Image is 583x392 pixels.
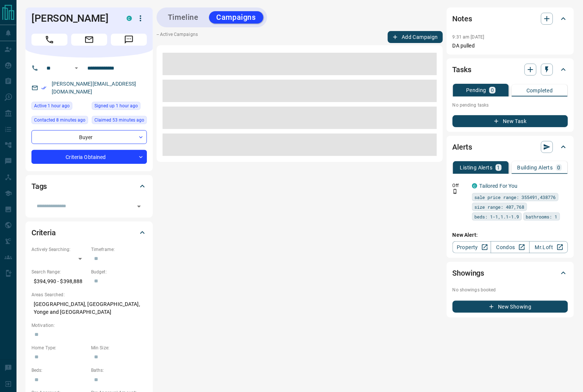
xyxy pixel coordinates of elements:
[111,34,147,46] span: Message
[94,102,138,110] span: Signed up 1 hour ago
[34,102,70,110] span: Active 1 hour ago
[558,165,561,170] p: 0
[460,165,493,170] p: Listing Alerts
[472,183,477,189] div: condos.ca
[31,12,115,24] h1: [PERSON_NAME]
[453,264,568,282] div: Showings
[526,88,553,93] p: Completed
[453,231,568,239] p: New Alert:
[91,344,147,351] p: Min Size:
[453,61,568,79] div: Tasks
[31,246,87,253] p: Actively Searching:
[453,42,568,50] p: DA pulled
[31,177,147,195] div: Tags
[31,130,147,144] div: Buyer
[91,269,147,275] p: Budget:
[52,81,136,95] a: [PERSON_NAME][EMAIL_ADDRESS][DOMAIN_NAME]
[31,275,87,288] p: $394,990 - $398,888
[31,34,67,46] span: Call
[31,298,147,318] p: [GEOGRAPHIC_DATA], [GEOGRAPHIC_DATA], Yonge and [GEOGRAPHIC_DATA]
[453,115,568,127] button: New Task
[91,367,147,374] p: Baths:
[31,102,88,112] div: Sat Sep 13 2025
[475,203,525,211] span: size range: 407,768
[31,269,87,275] p: Search Range:
[31,322,147,329] p: Motivation:
[91,246,147,253] p: Timeframe:
[31,224,147,242] div: Criteria
[497,165,500,170] p: 1
[453,241,491,253] a: Property
[453,141,472,153] h2: Alerts
[388,31,443,43] button: Add Campaign
[453,99,568,111] p: No pending tasks
[529,241,568,253] a: Mr.Loft
[31,344,87,351] p: Home Type:
[453,138,568,156] div: Alerts
[453,301,568,313] button: New Showing
[127,16,132,21] div: condos.ca
[453,10,568,28] div: Notes
[466,88,486,93] p: Pending
[31,291,147,298] p: Areas Searched:
[157,31,198,43] p: -- Active Campaigns
[475,193,556,201] span: sale price range: 355491,438776
[453,34,484,40] p: 9:31 am [DATE]
[453,189,458,194] svg: Push Notification Only
[41,85,46,91] svg: Email Verified
[72,64,81,73] button: Open
[209,11,263,24] button: Campaigns
[160,11,206,24] button: Timeline
[453,13,472,25] h2: Notes
[92,102,147,112] div: Sat Sep 13 2025
[92,116,147,126] div: Sat Sep 13 2025
[491,88,494,93] p: 0
[94,116,144,124] span: Claimed 53 minutes ago
[453,287,568,293] p: No showings booked
[475,213,519,220] span: beds: 1-1,1.1-1.9
[517,165,553,170] p: Building Alerts
[31,367,87,374] p: Beds:
[31,150,147,164] div: Criteria Obtained
[453,64,471,76] h2: Tasks
[34,116,85,124] span: Contacted 8 minutes ago
[71,34,107,46] span: Email
[491,241,529,253] a: Condos
[31,116,88,126] div: Sat Sep 13 2025
[453,182,468,189] p: Off
[31,227,56,239] h2: Criteria
[453,267,484,279] h2: Showings
[31,180,47,192] h2: Tags
[526,213,558,220] span: bathrooms: 1
[480,183,518,189] a: Tailored For You
[134,201,144,212] button: Open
